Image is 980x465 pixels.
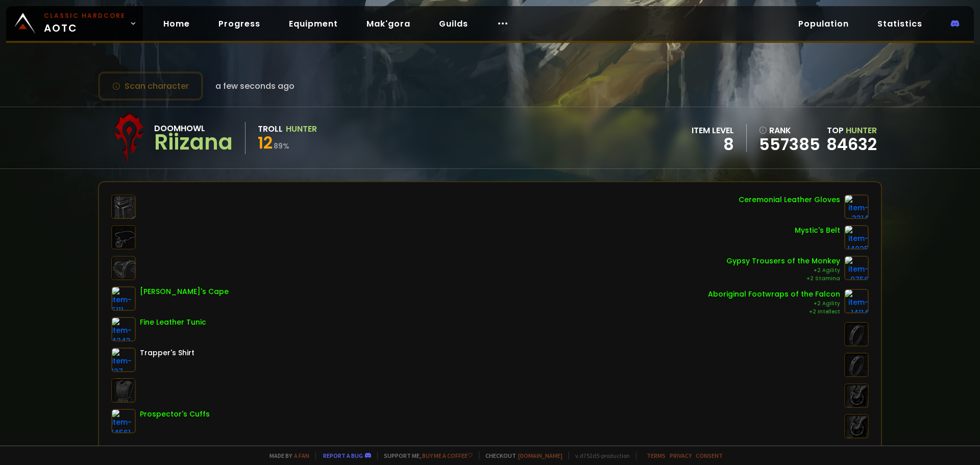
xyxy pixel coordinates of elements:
[692,137,734,152] div: 8
[739,194,840,205] div: Ceremonial Leather Gloves
[286,123,317,135] div: Hunter
[692,124,734,137] div: item level
[759,124,820,137] div: rank
[281,13,346,34] a: Equipment
[140,286,229,297] div: [PERSON_NAME]'s Cape
[826,133,877,156] a: 84632
[726,275,840,283] div: +2 Stamina
[431,13,476,34] a: Guilds
[258,123,283,135] div: Troll
[258,131,273,154] span: 12
[844,194,869,219] img: item-3314
[844,225,869,250] img: item-14025
[111,317,136,341] img: item-4243
[795,225,840,236] div: Mystic's Belt
[358,13,419,34] a: Mak'gora
[215,80,295,92] span: a few seconds ago
[154,135,233,150] div: Riizana
[44,11,126,36] span: AOTC
[210,13,268,34] a: Progress
[844,289,869,313] img: item-14114
[140,317,206,328] div: Fine Leather Tunic
[479,452,562,459] span: Checkout
[155,13,198,34] a: Home
[140,409,210,420] div: Prospector's Cuffs
[98,71,203,101] button: Scan character
[6,6,143,41] a: Classic HardcoreAOTC
[647,452,666,459] a: Terms
[111,348,136,372] img: item-127
[844,256,869,280] img: item-9756
[111,409,136,433] img: item-14561
[670,452,692,459] a: Privacy
[44,11,126,20] small: Classic Hardcore
[759,137,820,152] a: 557385
[140,348,194,358] div: Trapper's Shirt
[154,122,233,135] div: Doomhowl
[869,13,930,34] a: Statistics
[569,452,630,459] span: v. d752d5 - production
[518,452,562,459] a: [DOMAIN_NAME]
[263,452,309,459] span: Made by
[826,124,877,137] div: Top
[726,266,840,275] div: +2 Agility
[846,125,877,136] span: Hunter
[708,300,840,308] div: +2 Agility
[323,452,363,459] a: Report a bug
[708,308,840,316] div: +2 Intellect
[422,452,473,459] a: Buy me a coffee
[708,289,840,300] div: Aboriginal Footwraps of the Falcon
[111,286,136,311] img: item-5111
[696,452,723,459] a: Consent
[790,13,857,34] a: Population
[377,452,473,459] span: Support me,
[274,141,289,151] small: 89 %
[294,452,309,459] a: a fan
[726,256,840,266] div: Gypsy Trousers of the Monkey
